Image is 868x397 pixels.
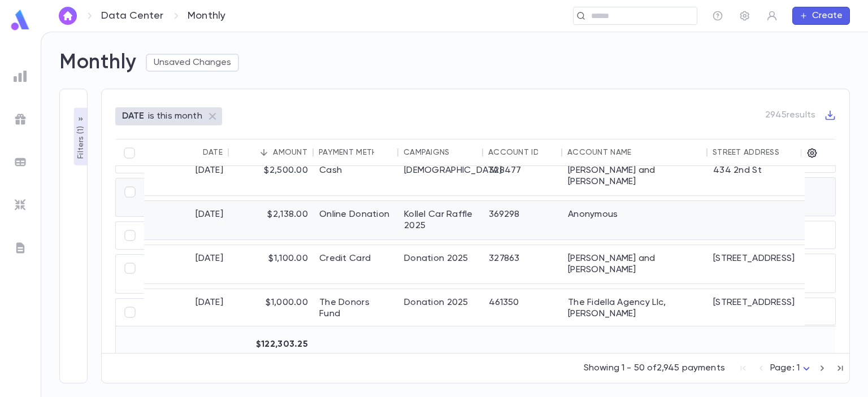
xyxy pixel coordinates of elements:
div: [PERSON_NAME] and [PERSON_NAME] [562,245,708,283]
img: batches_grey.339ca447c9d9533ef1741baa751efc33.svg [14,155,27,169]
img: logo [9,9,32,31]
div: Page: 1 [770,360,813,377]
p: Filters ( 1 ) [75,124,86,159]
div: [STREET_ADDRESS] [708,289,817,328]
div: Amount [273,148,307,157]
div: [DEMOGRAPHIC_DATA] [398,157,483,195]
div: [DATE] [144,289,229,328]
p: Showing 1 - 50 of 2,945 payments [584,363,725,374]
h2: Monthly [59,50,137,75]
button: Create [792,7,850,25]
img: campaigns_grey.99e729a5f7ee94e3726e6486bddda8f1.svg [14,112,27,126]
div: Donation 2025 [398,289,483,328]
div: Account Name [567,148,631,157]
div: [DATE] [144,245,229,283]
div: [DATE] [144,201,229,239]
div: Credit Card [314,245,398,283]
div: 461350 [483,289,562,328]
button: Sort [450,143,468,162]
div: Anonymous [562,201,708,239]
div: $2,138.00 [229,201,314,239]
div: Cash [314,157,398,195]
img: home_white.a664292cf8c1dea59945f0da9f25487c.svg [61,11,75,20]
button: Sort [374,143,392,162]
img: imports_grey.530a8a0e642e233f2baf0ef88e8c9fcb.svg [14,198,27,212]
img: letters_grey.7941b92b52307dd3b8a917253454ce1c.svg [14,241,27,255]
img: reports_grey.c525e4749d1bce6a11f5fe2a8de1b229.svg [14,69,27,83]
div: $2,500.00 [229,157,314,195]
div: Kollel Car Raffle 2025 [398,201,483,239]
div: Donation 2025 [398,245,483,283]
div: The Donors Fund [314,289,398,328]
button: Sort [779,143,797,162]
p: DATE [122,111,145,122]
div: [DATE] [144,157,229,195]
button: Sort [538,143,556,162]
div: Payment Method [319,148,390,157]
button: Unsaved Changes [146,54,239,72]
p: Monthly [188,10,225,22]
button: Filters (1) [74,108,88,165]
div: DATEis this month [115,107,222,125]
div: The Fidella Agency Llc, [PERSON_NAME] [562,289,708,328]
div: $1,000.00 [229,289,314,328]
div: Street Address [713,148,779,157]
div: 327863 [483,245,562,283]
p: 2945 results [765,110,815,121]
div: Campaigns [403,148,450,157]
div: 434 2nd St [708,157,817,195]
button: Sort [631,143,649,162]
button: Sort [185,143,203,162]
div: 328477 [483,157,562,195]
div: Date [203,148,223,157]
button: Sort [255,143,273,162]
a: Data Center [101,10,163,22]
div: Online Donation [314,201,398,239]
div: [STREET_ADDRESS] [708,245,817,283]
div: 369298 [483,201,562,239]
div: $122,303.25 [229,331,314,358]
p: is this month [148,111,202,122]
div: $1,100.00 [229,245,314,283]
div: [PERSON_NAME] and [PERSON_NAME] [562,157,708,195]
div: Account ID [488,148,539,157]
span: Page: 1 [770,364,800,373]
